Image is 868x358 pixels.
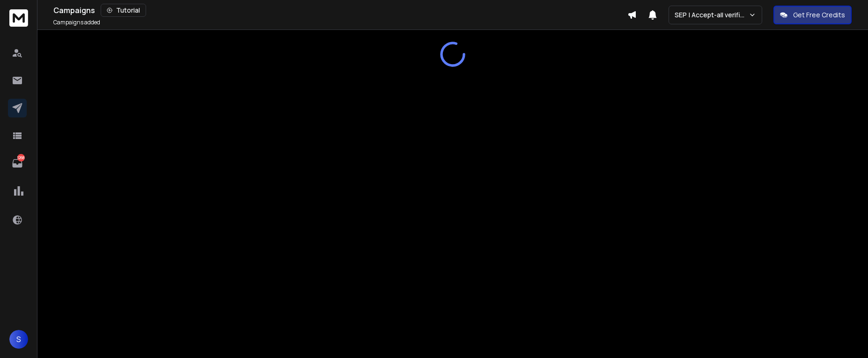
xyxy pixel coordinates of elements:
p: SEP | Accept-all verifications [675,10,749,20]
button: Tutorial [101,4,146,17]
button: S [9,330,28,349]
p: Get Free Credits [793,10,845,20]
p: Campaigns added [53,19,100,26]
a: 1268 [8,154,27,173]
div: Campaigns [53,4,627,17]
p: 1268 [17,154,25,161]
button: Get Free Credits [773,6,852,24]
